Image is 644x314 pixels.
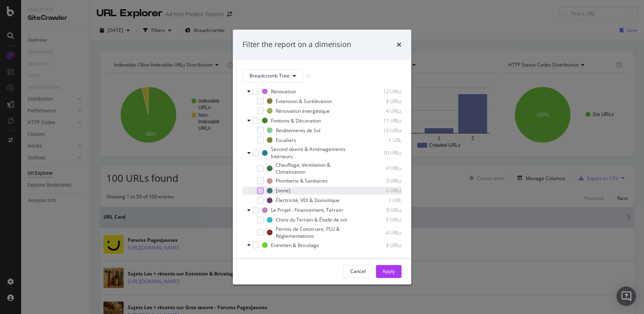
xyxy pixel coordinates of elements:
button: Cancel [343,265,373,278]
div: Électricité, VDI & Domotique [276,197,339,204]
div: Entretien & Bricolage [271,242,319,249]
div: times [397,39,401,50]
button: Apply [376,265,401,278]
div: 1 URL [362,137,401,144]
div: 4 URLs [370,229,401,236]
div: 8 URLs [362,98,401,105]
div: Extension & Surélévation [276,98,332,105]
div: 12 URLs [362,88,401,95]
div: Rénovation énergétique [276,108,330,114]
div: 9 URLs [362,206,401,213]
div: 4 URLs [362,108,401,114]
div: Choix du Terrain & Étude de sol [276,216,347,223]
span: Breadcrumb Tree [249,72,290,79]
div: Filter the report on a dimension [243,39,351,50]
div: 10 URLs [362,127,401,134]
div: 2 URLs [362,187,401,194]
div: Escaliers [276,137,296,144]
div: [none] [276,187,290,194]
div: 4 URLs [365,165,401,172]
div: Plomberie & Sanitaires [276,177,328,184]
div: Second œuvre & Aménagements Intérieurs [271,146,356,159]
button: Breadcrumb Tree [243,69,303,82]
div: 3 URLs [362,177,401,184]
div: Finitions & Décoration [271,117,321,124]
div: Le Projet : Financement, Terrain [271,206,343,213]
div: 10 URLs [367,149,401,156]
div: 5 URLs [362,216,401,223]
div: Apply [382,268,395,275]
div: modal [233,30,411,284]
div: Rénovation [271,88,296,95]
div: 8 URLs [362,242,401,249]
div: 1 URL [362,197,401,204]
div: Open Intercom Messenger [616,286,636,306]
div: Chauffage, Ventilation & Climatisation [276,161,354,175]
div: Cancel [350,268,366,275]
div: Revêtements de Sol [276,127,320,134]
div: 11 URLs [362,117,401,124]
div: Permis de Construire, PLU & Réglementations [276,226,358,239]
